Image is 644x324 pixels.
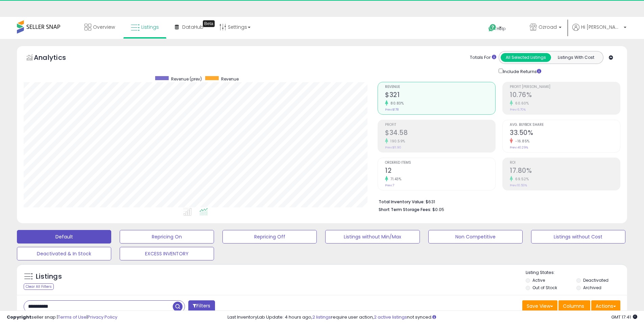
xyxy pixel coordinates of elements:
span: DataHub [182,24,204,30]
span: Listings [141,24,159,30]
span: Revenue (prev) [171,76,202,82]
a: Settings [214,17,256,37]
span: Help [497,26,506,31]
button: EXCESS INVENTORY [120,247,214,260]
small: 60.60% [513,101,529,106]
div: Clear All Filters [24,283,54,290]
button: Listings without Min/Max [325,230,420,244]
span: Revenue [221,76,239,82]
span: Revenue [385,85,495,89]
a: 2 active listings [374,314,407,320]
a: Hi [PERSON_NAME] [572,24,626,39]
a: Overview [79,17,120,37]
label: Active [532,277,545,283]
button: Deactivated & In Stock [17,247,111,260]
span: Ordered Items [385,161,495,165]
small: Prev: 40.29% [510,145,528,149]
div: Totals For [470,54,496,61]
small: Prev: 7 [385,183,394,187]
button: Filters [188,300,215,312]
i: Get Help [488,24,497,32]
b: Total Inventory Value: [379,199,425,205]
button: Repricing On [120,230,214,244]
a: Listings [126,17,164,37]
span: 2025-09-9 17:41 GMT [611,314,637,320]
h2: 17.80% [510,167,620,176]
small: -16.85% [513,139,530,144]
h2: $34.58 [385,129,495,138]
div: Include Returns [494,67,549,75]
a: Ozroad [525,17,567,39]
strong: Copyright [7,314,31,320]
small: Prev: $178 [385,108,399,112]
span: Columns [563,303,584,309]
a: Terms of Use [58,314,87,320]
a: DataHub [170,17,209,37]
div: seller snap | | [7,314,117,321]
p: Listing States: [526,270,627,276]
small: 69.52% [513,177,529,182]
button: Non Competitive [428,230,523,244]
li: $631 [379,197,615,205]
span: Overview [93,24,115,30]
h5: Analytics [34,53,79,64]
button: Actions [591,300,620,312]
span: Hi [PERSON_NAME] [581,24,622,30]
label: Deactivated [583,277,609,283]
button: Columns [558,300,590,312]
div: Tooltip anchor [203,20,215,27]
button: Save View [522,300,557,312]
span: Profit [385,123,495,127]
button: Default [17,230,111,244]
h2: 10.76% [510,91,620,100]
button: Listings With Cost [551,53,601,62]
h2: 12 [385,167,495,176]
span: Ozroad [539,24,557,30]
a: 2 listings [312,314,331,320]
a: Help [483,19,519,39]
button: All Selected Listings [501,53,551,62]
button: Repricing Off [222,230,317,244]
small: Prev: 6.70% [510,108,526,112]
h2: $321 [385,91,495,100]
label: Out of Stock [532,285,557,291]
span: ROI [510,161,620,165]
b: Short Term Storage Fees: [379,207,431,212]
h5: Listings [36,272,62,281]
label: Archived [583,285,601,291]
small: Prev: $11.90 [385,145,401,149]
small: Prev: 10.50% [510,183,527,187]
button: Listings without Cost [531,230,625,244]
span: $0.05 [432,206,444,213]
span: Avg. Buybox Share [510,123,620,127]
small: 190.59% [388,139,405,144]
a: Privacy Policy [88,314,117,320]
h2: 33.50% [510,129,620,138]
span: Profit [PERSON_NAME] [510,85,620,89]
small: 80.83% [388,101,404,106]
small: 71.43% [388,177,401,182]
div: Last InventoryLab Update: 4 hours ago, require user action, not synced. [228,314,637,321]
